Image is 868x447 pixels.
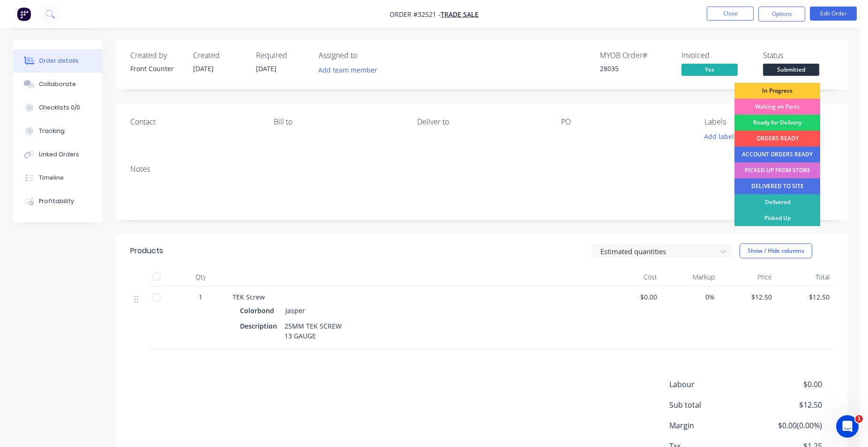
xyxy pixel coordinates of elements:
div: PICKED UP FROM STORE [734,162,820,178]
button: Submitted [763,64,819,78]
span: $12.50 [722,292,772,302]
div: Assigned to [319,51,412,60]
span: Sub total [669,399,753,410]
div: Required [256,51,307,60]
div: MYOB Order # [600,51,670,60]
div: Markup [661,268,718,286]
span: 1 [199,292,202,302]
a: TRADE SALE [441,10,479,19]
button: Add team member [319,64,382,76]
button: Collaborate [13,73,102,96]
div: Deliver to [417,117,546,126]
span: 0% [665,292,715,302]
span: $0.00 ( 0.00 %) [752,420,822,431]
div: Created [193,51,245,60]
div: PO [561,117,689,126]
button: Add team member [313,64,382,76]
button: Profitability [13,190,102,213]
div: DELIVERED TO SITE [734,178,820,194]
button: Checklists 0/0 [13,96,102,119]
span: Margin [669,420,753,431]
div: Colorbond [240,304,278,317]
span: Yes [681,64,738,75]
div: Front Counter [130,64,182,73]
div: Labels [704,117,833,126]
div: Notes [130,165,833,174]
button: Edit Order [810,7,857,21]
button: Tracking [13,119,102,143]
span: $0.00 [752,379,822,390]
div: Bill to [274,117,402,126]
div: ORDERS READY [734,131,820,147]
img: Factory [17,7,31,21]
span: [DATE] [256,64,277,73]
div: Waiting on Parts [734,99,820,115]
iframe: Intercom live chat [836,415,859,438]
div: Price [718,268,776,286]
div: Collaborate [39,80,76,88]
span: 1 [855,415,863,423]
div: Products [130,245,163,256]
button: Options [758,7,805,22]
div: Order details [39,57,79,65]
div: Status [763,51,833,60]
span: Labour [669,379,753,390]
div: Linked Orders [39,150,79,159]
button: Linked Orders [13,143,102,166]
span: Order #32521 - [389,10,441,19]
div: Checklists 0/0 [39,103,80,112]
div: Qty [172,268,229,286]
div: Contact [130,117,259,126]
div: Jasper [282,304,305,317]
div: Invoiced [681,51,752,60]
div: Cost [604,268,661,286]
span: Submitted [763,64,819,75]
div: Delivered [734,194,820,210]
div: Tracking [39,127,65,135]
span: TEK Screw [232,293,265,301]
span: $12.50 [752,399,822,410]
div: Description [240,319,281,333]
button: Timeline [13,166,102,190]
button: Add labels [699,130,742,143]
div: Ready for Delivery [734,115,820,131]
div: Picked Up [734,210,820,226]
button: Order details [13,49,102,73]
div: Profitability [39,197,74,205]
div: In Progress [734,83,820,99]
span: $0.00 [607,292,658,302]
div: Created by [130,51,182,60]
button: Close [707,7,754,21]
span: [DATE] [193,64,214,73]
div: Timeline [39,174,64,182]
div: 28035 [600,64,670,73]
div: 25MM TEK SCREW 13 GAUGE [281,319,345,343]
div: ACCOUNT ORDERS READY [734,147,820,162]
